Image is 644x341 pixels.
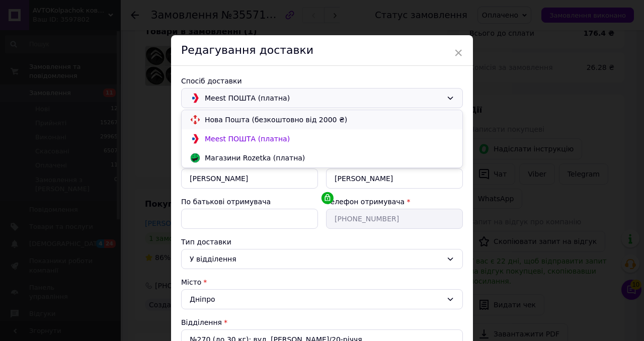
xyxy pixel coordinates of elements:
div: Відділення [181,317,463,327]
span: Meest ПОШТА (платна) [205,134,454,144]
label: По батькові отримувача [181,198,271,206]
input: Наприклад, 055 123 45 67 [326,209,463,229]
div: Тип доставки [181,237,463,247]
div: Місто [181,277,463,287]
span: Meest ПОШТА (платна) [205,93,442,104]
span: Магазини Rozetka (платна) [205,153,454,163]
label: Телефон отримувача [326,198,405,206]
span: Нова Пошта (безкоштовно від 2000 ₴) [205,115,454,125]
div: Редагування доставки [171,35,473,66]
div: У відділення [190,253,442,265]
span: × [454,44,463,61]
div: Спосіб доставки [181,76,463,86]
div: Дніпро [181,289,463,309]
